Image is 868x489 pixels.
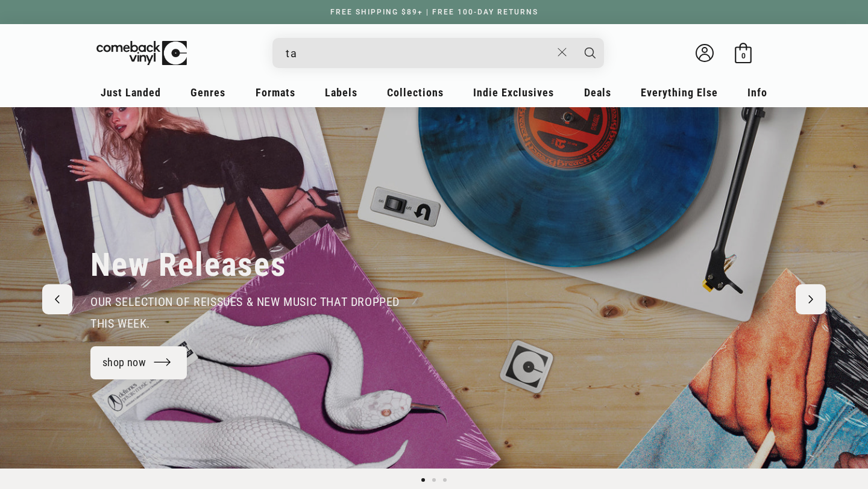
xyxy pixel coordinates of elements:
button: Load slide 3 of 3 [439,475,450,485]
button: Close [552,39,574,66]
span: Info [747,86,767,99]
button: Search [575,38,605,68]
span: Labels [325,86,357,99]
span: Just Landed [101,86,161,99]
span: Everything Else [641,86,718,99]
button: Next slide [796,284,826,314]
div: Search [272,38,604,68]
span: Collections [387,86,444,99]
h2: New Releases [90,245,287,285]
span: 0 [741,51,746,60]
span: Formats [256,86,295,99]
span: our selection of reissues & new music that dropped this week. [90,294,400,331]
span: Indie Exclusives [473,86,554,99]
button: Load slide 2 of 3 [429,475,439,485]
input: search [286,41,552,66]
button: Previous slide [42,284,72,314]
span: Deals [584,86,611,99]
button: Load slide 1 of 3 [418,475,429,485]
a: FREE SHIPPING $89+ | FREE 100-DAY RETURNS [318,8,550,16]
span: Genres [190,86,225,99]
a: shop now [90,346,187,379]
